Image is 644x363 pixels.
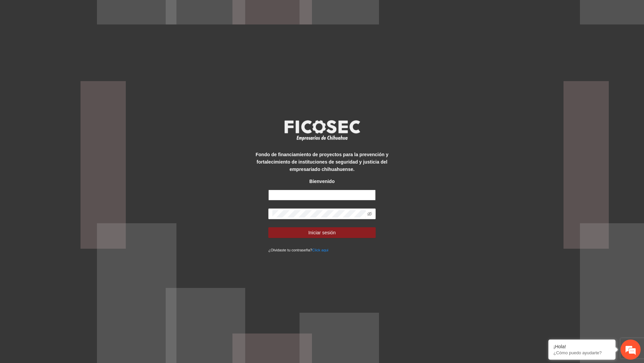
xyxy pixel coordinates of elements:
p: ¿Cómo puedo ayudarte? [553,350,610,355]
button: Iniciar sesión [268,227,376,238]
strong: Bienvenido [309,179,334,184]
strong: Fondo de financiamiento de proyectos para la prevención y fortalecimiento de instituciones de seg... [256,152,388,172]
span: eye-invisible [367,211,372,216]
div: ¡Hola! [553,344,610,349]
span: Iniciar sesión [308,229,336,236]
img: logo [280,118,364,143]
small: ¿Olvidaste tu contraseña? [268,248,328,252]
a: Click aqui [312,248,329,252]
